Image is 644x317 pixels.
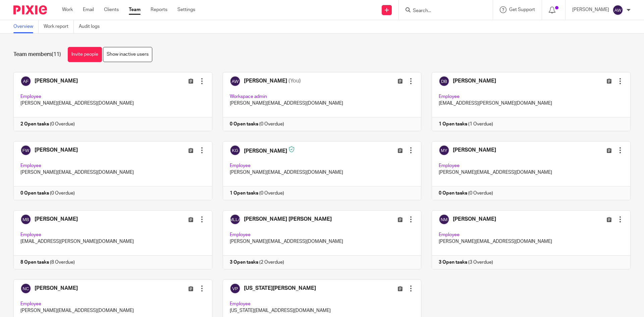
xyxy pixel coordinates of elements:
[83,6,94,13] a: Email
[103,47,152,62] a: Show inactive users
[68,47,102,62] a: Invite people
[52,52,61,57] span: (11)
[572,6,609,13] p: [PERSON_NAME]
[104,6,119,13] a: Clients
[151,6,167,13] a: Reports
[62,6,73,13] a: Work
[412,8,473,14] input: Search
[13,20,39,33] a: Overview
[13,51,61,58] h1: Team members
[129,6,141,13] a: Team
[13,5,47,14] img: Pixie
[509,7,535,12] span: Get Support
[44,20,74,33] a: Work report
[177,6,195,13] a: Settings
[612,5,623,15] img: svg%3E
[79,20,105,33] a: Audit logs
